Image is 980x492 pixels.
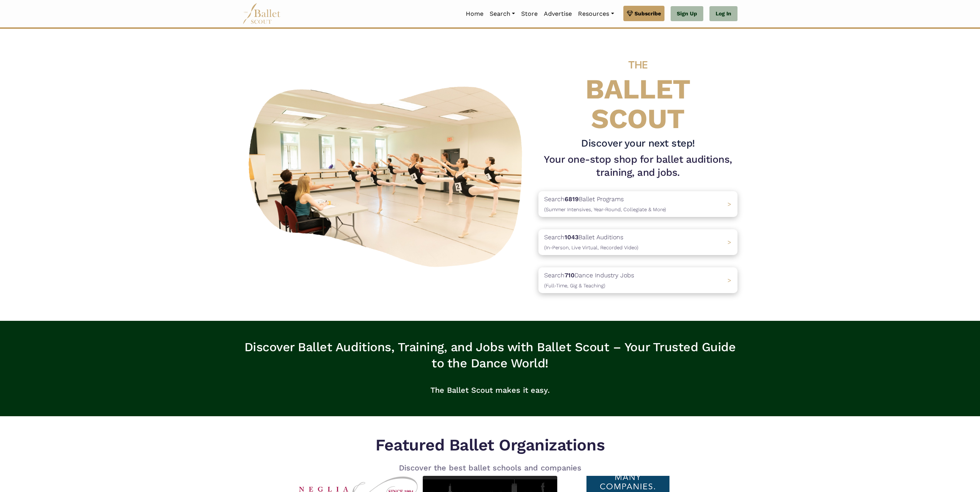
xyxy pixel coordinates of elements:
b: 6819 [565,195,579,203]
h3: Discover your next step! [538,137,737,150]
img: gem.svg [627,9,633,18]
span: > [728,200,731,208]
p: Search Dance Industry Jobs [544,270,634,290]
a: Store [518,6,541,22]
a: Home [463,6,487,22]
span: (In-Person, Live Virtual, Recorded Video) [544,245,638,250]
a: Resources [575,6,617,22]
a: Advertise [541,6,575,22]
b: 710 [565,272,575,279]
span: THE [628,58,648,71]
a: Search1043Ballet Auditions(In-Person, Live Virtual, Recorded Video) > [538,229,737,255]
a: Search [487,6,518,22]
span: > [728,238,731,246]
h1: Your one-stop shop for ballet auditions, training, and jobs. [538,153,737,179]
p: Discover the best ballet schools and companies [369,462,611,474]
p: Search Ballet Programs [544,194,666,214]
a: Log In [709,6,737,22]
h4: BALLET SCOUT [538,44,737,134]
h5: Featured Ballet Organizations [369,435,611,456]
a: Sign Up [671,6,703,22]
span: (Full-Time, Gig & Teaching) [544,283,605,289]
a: Subscribe [623,6,664,21]
span: Subscribe [635,9,661,18]
p: Search Ballet Auditions [544,232,638,252]
p: The Ballet Scout makes it easy. [243,378,737,402]
b: 1043 [565,233,578,241]
a: Search710Dance Industry Jobs(Full-Time, Gig & Teaching) > [538,267,737,293]
span: > [728,277,731,284]
span: (Summer Intensives, Year-Round, Collegiate & More) [544,207,666,212]
h3: Discover Ballet Auditions, Training, and Jobs with Ballet Scout – Your Trusted Guide to the Dance... [243,339,737,371]
img: A group of ballerinas talking to each other in a ballet studio [243,78,532,272]
a: Search6819Ballet Programs(Summer Intensives, Year-Round, Collegiate & More)> [538,191,737,217]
